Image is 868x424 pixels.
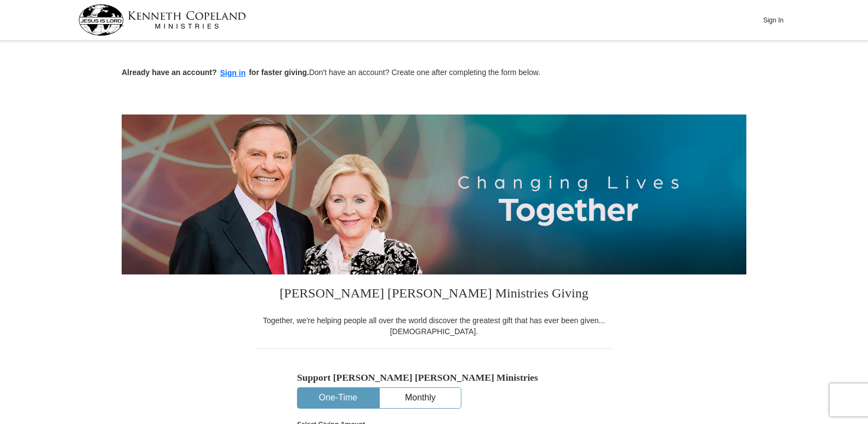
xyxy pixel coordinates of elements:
[297,372,571,383] h5: Support [PERSON_NAME] [PERSON_NAME] Ministries
[78,4,246,36] img: kcm-header-logo.svg
[380,388,461,408] button: Monthly
[256,274,612,315] h3: [PERSON_NAME] [PERSON_NAME] Ministries Giving
[256,315,612,337] div: Together, we're helping people all over the world discover the greatest gift that has ever been g...
[757,12,790,28] button: Sign In
[217,67,249,79] button: Sign in
[298,388,379,408] button: One-Time
[122,67,746,79] p: Don't have an account? Create one after completing the form below.
[122,68,309,77] strong: Already have an account? for faster giving.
